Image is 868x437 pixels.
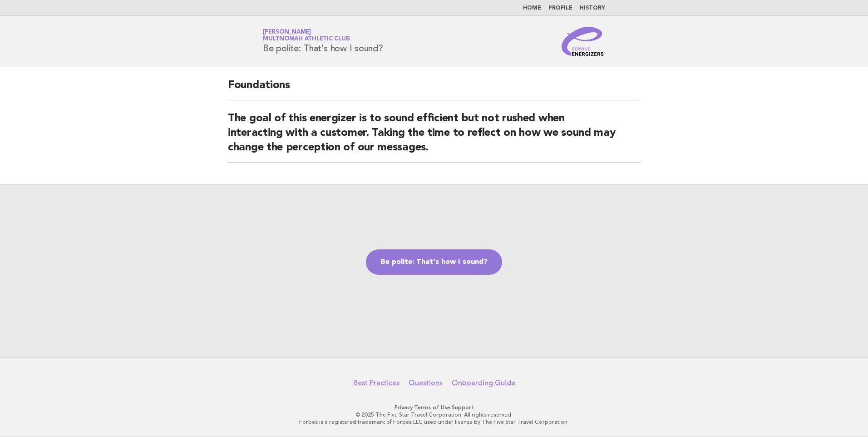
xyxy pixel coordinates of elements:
a: Home [523,5,541,11]
p: © 2025 The Five Star Travel Corporation. All rights reserved. [156,411,712,418]
a: Profile [548,5,572,11]
h1: Be polite: That's how I sound? [263,30,383,53]
p: Forbes is a registered trademark of Forbes LLC used under license by The Five Star Travel Corpora... [156,418,712,426]
a: Terms of Use [414,404,450,411]
h2: The goal of this energizer is to sound efficient but not rushed when interacting with a customer.... [228,111,640,163]
a: Best Practices [353,378,399,387]
h2: Foundations [228,78,640,100]
span: Multnomah Athletic Club [263,36,350,42]
a: Be polite: That's how I sound? [366,249,502,275]
p: · · [156,404,712,411]
img: Service Energizers [562,27,605,56]
a: Support [452,404,474,411]
a: Privacy [395,404,413,411]
a: History [580,5,605,11]
a: Questions [409,378,443,387]
a: [PERSON_NAME]Multnomah Athletic Club [263,29,350,42]
a: Onboarding Guide [452,378,515,387]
